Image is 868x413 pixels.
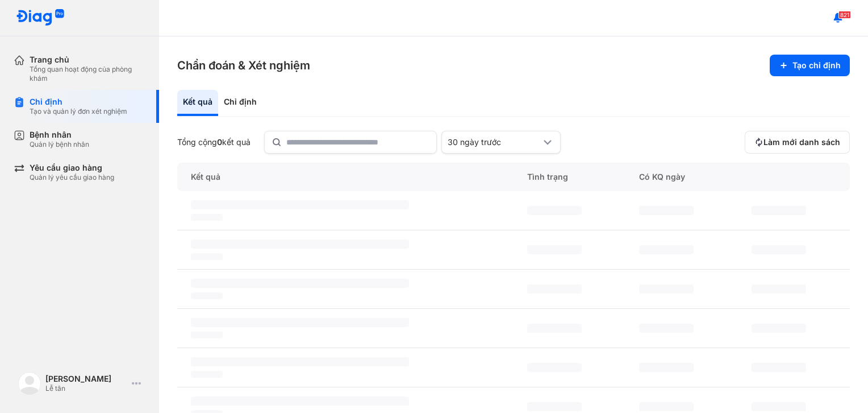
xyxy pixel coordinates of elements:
[177,163,514,191] div: Kết quả
[191,371,223,378] span: ‌
[639,284,694,294] span: ‌
[527,284,582,294] span: ‌
[752,324,806,333] span: ‌
[191,200,409,209] span: ‌
[770,55,850,76] button: Tạo chỉ định
[217,137,222,147] span: 0
[45,374,127,384] div: [PERSON_NAME]
[838,11,851,19] span: 821
[514,163,625,191] div: Tình trạng
[625,163,737,191] div: Có KQ ngày
[16,9,65,27] img: logo
[30,55,145,65] div: Trang chủ
[30,97,127,107] div: Chỉ định
[30,107,127,116] div: Tạo và quản lý đơn xét nghiệm
[527,324,582,333] span: ‌
[30,173,114,182] div: Quản lý yêu cầu giao hàng
[191,332,223,338] span: ‌
[763,137,840,147] span: Làm mới danh sách
[448,137,541,147] div: 30 ngày trước
[30,130,89,140] div: Bệnh nhân
[527,402,582,411] span: ‌
[177,137,251,147] div: Tổng cộng kết quả
[527,206,582,215] span: ‌
[639,206,694,215] span: ‌
[639,245,694,254] span: ‌
[527,363,582,372] span: ‌
[191,292,223,299] span: ‌
[752,284,806,294] span: ‌
[191,214,223,221] span: ‌
[752,245,806,254] span: ‌
[745,131,850,154] button: Làm mới danh sách
[639,363,694,372] span: ‌
[30,163,114,173] div: Yêu cầu giao hàng
[191,397,409,406] span: ‌
[218,90,262,116] div: Chỉ định
[191,253,223,260] span: ‌
[191,318,409,327] span: ‌
[191,357,409,366] span: ‌
[752,363,806,372] span: ‌
[752,402,806,411] span: ‌
[639,402,694,411] span: ‌
[45,384,127,393] div: Lễ tân
[177,90,218,116] div: Kết quả
[177,57,310,73] h3: Chẩn đoán & Xét nghiệm
[527,245,582,254] span: ‌
[639,324,694,333] span: ‌
[191,239,409,249] span: ‌
[30,65,145,83] div: Tổng quan hoạt động của phòng khám
[30,140,89,149] div: Quản lý bệnh nhân
[752,206,806,215] span: ‌
[191,279,409,288] span: ‌
[18,372,41,395] img: logo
